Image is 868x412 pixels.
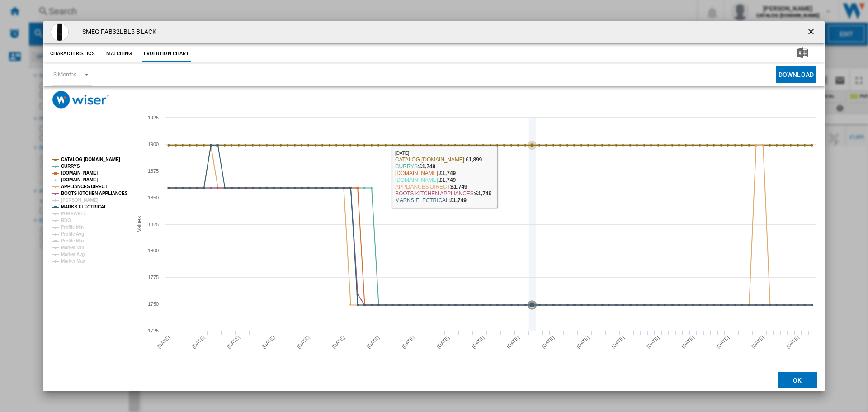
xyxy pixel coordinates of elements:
[148,195,159,200] tspan: 1850
[61,164,80,169] tspan: CURRYS
[505,335,520,350] tspan: [DATE]
[803,23,821,41] button: getI18NText('BUTTONS.CLOSE_DIALOG')
[750,335,765,350] tspan: [DATE]
[148,222,159,227] tspan: 1825
[366,335,381,350] tspan: [DATE]
[436,335,451,350] tspan: [DATE]
[148,115,159,120] tspan: 1925
[401,335,415,350] tspan: [DATE]
[471,335,486,350] tspan: [DATE]
[680,335,695,350] tspan: [DATE]
[61,184,108,189] tspan: APPLIANCES DIRECT
[541,335,556,350] tspan: [DATE]
[610,335,625,350] tspan: [DATE]
[43,21,825,392] md-dialog: Product popup
[785,335,800,350] tspan: [DATE]
[807,27,817,38] ng-md-icon: getI18NText('BUTTONS.CLOSE_DIALOG')
[148,275,159,280] tspan: 1775
[52,91,109,109] img: logo_wiser_300x94.png
[61,211,86,216] tspan: PUREWELL
[61,259,85,264] tspan: Market Max
[61,232,84,237] tspan: Profile Avg
[715,335,730,350] tspan: [DATE]
[99,46,139,62] button: Matching
[61,191,128,196] tspan: BOOTS KITCHEN APPLIANCES
[783,46,822,62] button: Download in Excel
[296,335,311,350] tspan: [DATE]
[61,170,98,175] tspan: [DOMAIN_NAME]
[61,218,71,223] tspan: RDO
[576,335,590,350] tspan: [DATE]
[148,328,159,333] tspan: 1725
[331,335,346,350] tspan: [DATE]
[61,225,84,230] tspan: Profile Min
[646,335,660,350] tspan: [DATE]
[226,335,241,350] tspan: [DATE]
[53,71,77,78] div: 3 Months
[148,142,159,147] tspan: 1900
[61,177,98,182] tspan: [DOMAIN_NAME]
[156,335,171,350] tspan: [DATE]
[51,23,69,41] img: 10214097
[148,168,159,174] tspan: 1875
[261,335,276,350] tspan: [DATE]
[776,66,816,83] button: Download
[61,198,99,203] tspan: [PERSON_NAME]
[191,335,206,350] tspan: [DATE]
[778,372,817,388] button: OK
[61,204,107,209] tspan: MARKS ELECTRICAL
[142,46,192,62] button: Evolution chart
[78,28,156,37] h4: SMEG FAB32LBL5 BLACK
[61,238,85,243] tspan: Profile Max
[61,157,120,162] tspan: CATALOG [DOMAIN_NAME]
[148,301,159,307] tspan: 1750
[136,216,142,232] tspan: Values
[797,47,808,58] img: excel-24x24.png
[61,252,85,257] tspan: Market Avg
[148,248,159,253] tspan: 1800
[61,245,84,250] tspan: Market Min
[48,46,97,62] button: Characteristics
